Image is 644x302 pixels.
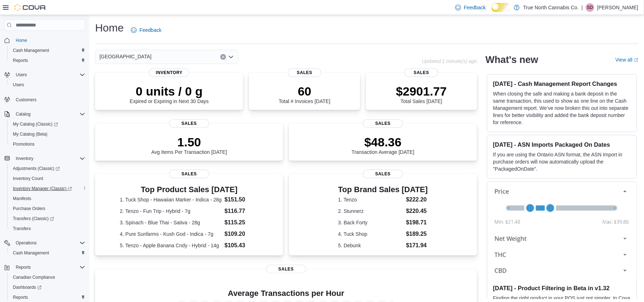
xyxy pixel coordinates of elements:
button: Open list of options [228,54,234,60]
span: Sales [288,68,321,77]
span: Users [10,81,85,89]
span: Reports [13,294,28,300]
span: Transfers (Classic) [10,214,85,223]
span: Home [13,36,85,45]
span: Reports [13,263,85,272]
p: If you are using the Ontario ASN format, the ASN Import in purchase orders will now automatically... [493,151,631,172]
span: Transfers [13,226,31,232]
dd: $151.50 [225,195,259,204]
span: Inventory Manager (Classic) [10,184,85,193]
p: 0 units / 0 g [130,84,209,98]
h1: Home [95,21,124,35]
a: View allExternal link [615,57,638,63]
a: Home [13,36,30,45]
a: Transfers [10,224,34,233]
input: Dark Mode [492,3,511,12]
dt: 5. Debunk [338,242,403,249]
a: Purchase Orders [10,204,48,213]
a: Promotions [10,140,38,148]
span: Catalog [13,110,85,118]
button: Reports [1,262,88,272]
p: [PERSON_NAME] [597,3,638,12]
a: Canadian Compliance [10,273,58,282]
span: Cash Management [13,48,49,53]
span: Users [16,72,27,78]
span: Home [16,38,27,43]
a: My Catalog (Classic) [7,119,88,129]
dt: 2. Tenzo - Fun Trip - Hybrid - 7g [120,208,222,215]
dd: $109.20 [225,230,259,238]
a: Cash Management [10,46,52,55]
span: Sales [169,170,209,178]
a: Cash Management [10,249,52,257]
span: Users [13,82,24,88]
h2: What's new [486,54,538,65]
span: Inventory Count [13,176,43,181]
span: Sales [405,68,438,77]
dt: 4. Pure Sunfarms - Kush God - Indica - 7g [120,230,222,238]
span: Catalog [16,111,30,117]
span: Reports [13,58,28,63]
span: Reports [10,56,85,65]
span: Sales [363,119,403,128]
p: $48.36 [352,135,414,149]
a: Dashboards [10,283,44,292]
span: Cash Management [13,250,49,256]
span: Customers [16,97,36,103]
span: Sales [266,265,306,273]
button: Operations [1,238,88,248]
button: Cash Management [7,45,88,55]
button: Reports [7,55,88,65]
h3: Top Product Sales [DATE] [120,185,259,194]
dt: 4. Tuck Shop [338,230,403,238]
div: Expired or Expiring in Next 30 Days [130,84,209,104]
span: Transfers (Classic) [13,216,54,221]
dd: $198.71 [406,218,428,227]
a: Inventory Manager (Classic) [7,184,88,194]
dt: 3. Back Forty [338,219,403,226]
span: Canadian Compliance [13,274,55,280]
span: My Catalog (Classic) [10,120,85,128]
span: Canadian Compliance [10,273,85,282]
button: Inventory [1,154,88,164]
p: 60 [279,84,330,98]
dd: $105.43 [225,241,259,250]
nav: Complex example [4,32,85,301]
a: Users [10,81,27,89]
button: Inventory [13,154,36,163]
span: Inventory [16,156,33,161]
a: Reports [10,56,31,65]
dd: $220.45 [406,207,428,215]
a: Reports [10,293,31,302]
span: Inventory Manager (Classic) [13,186,72,191]
img: Cova [14,4,46,11]
span: Inventory [13,154,85,163]
span: Dashboards [10,283,85,292]
p: True North Cannabis Co. [523,3,579,12]
a: Inventory Manager (Classic) [10,184,75,193]
button: Users [13,70,30,79]
span: My Catalog (Beta) [10,130,85,138]
span: Inventory Count [10,174,85,183]
span: Sales [169,119,209,128]
p: Updated 1 minute(s) ago [422,58,477,64]
dt: 1. Tenzo [338,196,403,203]
span: Dashboards [13,284,41,290]
p: When closing the safe and making a bank deposit in the same transaction, this used to show as one... [493,90,631,126]
p: | [581,3,583,12]
dd: $189.25 [406,230,428,238]
h3: Top Brand Sales [DATE] [338,185,428,194]
button: Home [1,35,88,45]
span: [GEOGRAPHIC_DATA] [99,52,152,61]
dd: $171.94 [406,241,428,250]
span: Feedback [139,26,161,34]
div: Avg Items Per Transaction [DATE] [151,135,227,155]
button: Clear input [220,54,226,60]
button: Customers [1,94,88,104]
button: Manifests [7,194,88,204]
svg: External link [634,58,638,62]
button: Purchase Orders [7,204,88,214]
span: My Catalog (Classic) [13,121,58,127]
dt: 1. Tuck Shop - Hawaiian Marker - Indica - 28g [120,196,222,203]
